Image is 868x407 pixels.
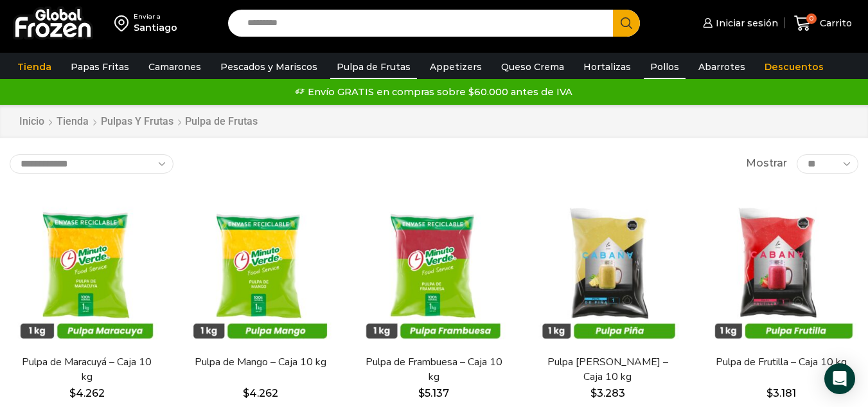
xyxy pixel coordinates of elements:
[766,387,773,399] span: $
[330,55,417,79] a: Pulpa de Frutas
[100,114,174,129] a: Pulpas y Frutas
[19,114,258,129] nav: Breadcrumb
[69,387,105,399] bdi: 4.262
[243,387,278,399] bdi: 4.262
[364,355,503,384] a: Pulpa de Frambuesa – Caja 10 kg
[817,17,852,30] span: Carrito
[692,55,752,79] a: Abarrotes
[114,12,134,34] img: address-field-icon.svg
[538,355,677,384] a: Pulpa [PERSON_NAME] – Caja 10 kg
[746,156,787,171] span: Mostrar
[577,55,637,79] a: Hortalizas
[712,355,851,370] a: Pulpa de Frutilla – Caja 10 kg
[19,114,45,129] a: Inicio
[418,387,425,399] span: $
[142,55,208,79] a: Camarones
[10,154,173,174] select: Pedido de la tienda
[191,355,330,370] a: Pulpa de Mango – Caja 10 kg
[423,55,488,79] a: Appetizers
[17,355,156,384] a: Pulpa de Maracuyá – Caja 10 kg
[495,55,571,79] a: Queso Crema
[644,55,686,79] a: Pollos
[590,387,597,399] span: $
[69,387,76,399] span: $
[134,21,177,34] div: Santiago
[64,55,136,79] a: Papas Fritas
[185,115,258,127] h1: Pulpa de Frutas
[613,10,640,37] button: Search button
[766,387,796,399] bdi: 3.181
[11,55,58,79] a: Tienda
[418,387,449,399] bdi: 5.137
[713,17,778,30] span: Iniciar sesión
[134,12,177,21] div: Enviar a
[700,10,778,36] a: Iniciar sesión
[806,14,817,24] span: 0
[243,387,249,399] span: $
[56,114,89,129] a: Tienda
[824,363,855,394] div: Open Intercom Messenger
[758,55,830,79] a: Descuentos
[791,8,855,39] a: 0 Carrito
[590,387,625,399] bdi: 3.283
[214,55,324,79] a: Pescados y Mariscos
